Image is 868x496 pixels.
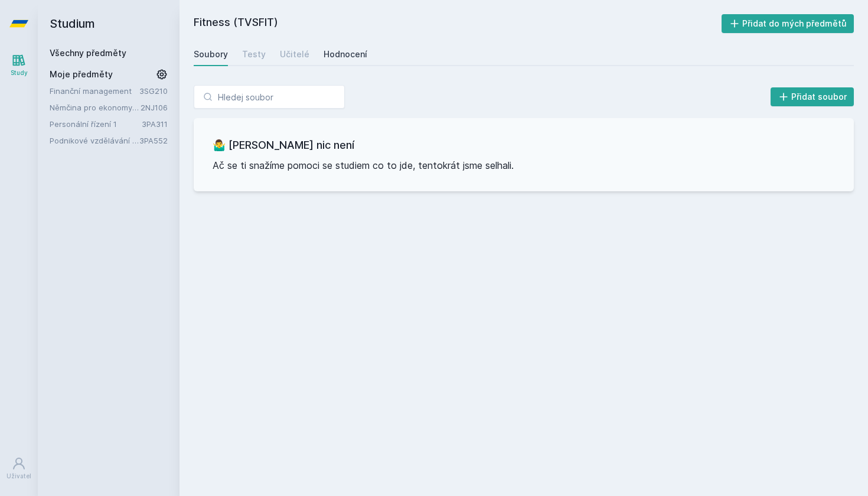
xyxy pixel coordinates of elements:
a: 2NJ106 [141,103,168,112]
div: Soubory [194,48,228,60]
a: Němčina pro ekonomy - středně pokročilá úroveň 2 (B1) [50,102,141,113]
a: Podnikové vzdělávání v praxi [50,135,139,146]
span: Moje předměty [50,68,113,80]
a: Study [2,47,35,83]
div: Učitelé [280,48,309,60]
div: Study [11,68,28,77]
a: Učitelé [280,43,309,66]
a: Soubory [194,43,228,66]
a: 3PA311 [142,119,168,129]
a: Všechny předměty [50,48,126,58]
p: Ač se ti snažíme pomoci se studiem co to jde, tentokrát jsme selhali. [213,158,835,172]
button: Přidat soubor [771,87,854,106]
div: Testy [242,48,266,60]
a: 3PA552 [139,136,168,145]
h2: Fitness (TVSFIT) [194,14,722,33]
a: Finanční management [50,85,139,97]
button: Přidat do mých předmětů [722,14,854,33]
input: Hledej soubor [194,85,345,109]
div: Hodnocení [324,48,367,60]
a: Personální řízení 1 [50,118,142,130]
h3: 🤷‍♂️ [PERSON_NAME] nic není [213,137,835,154]
a: Hodnocení [324,43,367,66]
a: Uživatel [2,451,35,487]
a: Testy [242,43,266,66]
div: Uživatel [6,472,31,481]
a: 3SG210 [139,86,168,96]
